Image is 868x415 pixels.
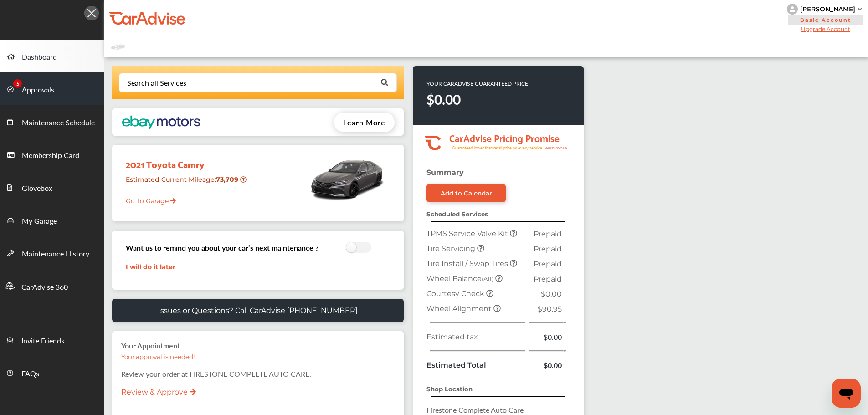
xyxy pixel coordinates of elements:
strong: Shop Location [426,385,473,393]
span: Prepaid [534,245,562,253]
a: Approvals [0,72,104,105]
span: $90.95 [538,305,562,313]
a: I will do it later [126,263,175,271]
p: YOUR CARADVISE GUARANTEED PRICE [426,80,528,87]
span: Basic Account [788,15,863,25]
td: Estimated Total [424,358,529,373]
iframe: Button to launch messaging window [832,379,861,408]
a: Glovebox [0,171,104,204]
span: Learn More [343,117,385,128]
strong: Your Appointment [121,340,180,351]
span: TPMS Service Valve Kit [426,229,510,238]
span: My Garage [22,215,57,227]
strong: Summary [426,168,464,177]
a: My Garage [0,204,104,236]
span: Prepaid [534,275,562,283]
img: mobile_14754_st0640_046.png [308,149,385,209]
tspan: CarAdvise Pricing Promise [449,129,560,146]
span: FAQs [21,368,39,380]
img: placeholder_car.fcab19be.svg [111,41,125,52]
a: Maintenance Schedule [0,105,104,138]
a: Membership Card [0,138,104,171]
span: Maintenance Schedule [22,117,95,129]
span: Wheel Balance [426,274,495,283]
p: Review your order at FIRESTONE COMPLETE AUTO CARE . [121,369,395,379]
span: Tire Install / Swap Tires [426,259,510,268]
img: Icon.5fd9dcc7.svg [84,6,99,20]
img: knH8PDtVvWoAbQRylUukY18CTiRevjo20fAtgn5MLBQj4uumYvk2MzTtcAIzfGAtb1XOLVMAvhLuqoNAbL4reqehy0jehNKdM... [787,4,798,15]
tspan: Guaranteed lower than retail price on every service. [452,145,543,151]
td: Estimated tax [424,329,529,344]
a: Issues or Questions? Call CarAdvise [PHONE_NUMBER] [112,299,404,322]
a: Dashboard [0,40,104,72]
td: $0.00 [529,358,565,373]
td: $0.00 [529,329,565,344]
a: Go To Garage [119,190,176,207]
span: Firestone Complete Auto Care [426,405,524,415]
span: Membership Card [22,150,79,162]
strong: $0.00 [426,90,461,109]
span: Prepaid [534,260,562,268]
strong: Scheduled Services [426,210,488,218]
span: $0.00 [541,290,562,298]
a: Add to Calendar [426,184,506,202]
span: Tire Servicing [426,244,477,253]
a: Maintenance History [0,236,104,269]
span: Prepaid [534,230,562,238]
div: Estimated Current Mileage : [119,172,252,195]
span: Upgrade Account [787,26,864,32]
span: Dashboard [22,51,57,63]
span: CarAdvise 360 [21,282,68,293]
span: Approvals [22,84,54,96]
small: (All) [482,275,493,282]
div: Search all Services [127,79,186,87]
div: Add to Calendar [441,190,492,197]
div: [PERSON_NAME] [800,5,855,13]
tspan: Learn more [543,145,567,150]
a: Review & Approve [121,388,188,396]
span: Maintenance History [22,248,89,260]
span: Wheel Alignment [426,304,493,313]
img: sCxJUJ+qAmfqhQGDUl18vwLg4ZYJ6CxN7XmbOMBAAAAAElFTkSuQmCC [858,8,862,10]
strong: 73,709 [216,175,240,184]
small: Your approval is needed! [121,353,195,360]
span: Courtesy Check [426,289,486,298]
span: Glovebox [22,183,52,195]
span: Invite Friends [21,335,64,347]
h3: Want us to remind you about your car’s next maintenance ? [126,242,318,253]
div: 2021 Toyota Camry [119,149,252,172]
p: Issues or Questions? Call CarAdvise [PHONE_NUMBER] [158,306,358,315]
